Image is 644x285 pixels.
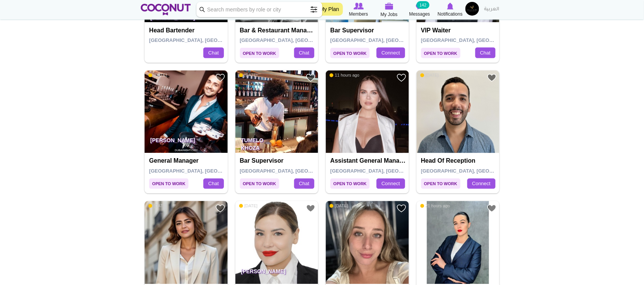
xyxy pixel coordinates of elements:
span: Notifications [438,10,462,18]
a: العربية [481,2,503,17]
span: Open to Work [240,48,279,58]
a: Messages Messages 142 [404,2,435,18]
a: Add to Favourites [306,204,316,213]
span: Members [349,10,368,18]
h4: Bar Supervisor [240,158,316,165]
img: Home [141,4,191,15]
p: Tumelo Khoza [235,132,319,153]
h4: Head Bartender [149,27,225,34]
span: My Jobs [381,11,398,18]
small: 142 [417,1,430,9]
a: Chat [294,48,314,58]
span: Open to Work [330,179,370,189]
span: [DATE] [420,73,439,78]
h4: VIP waiter [421,27,497,34]
span: [DATE] [148,73,167,78]
span: Open to Work [330,48,370,58]
a: Add to Favourites [397,204,406,213]
span: Open to Work [240,179,279,189]
span: [GEOGRAPHIC_DATA], [GEOGRAPHIC_DATA] [240,37,349,43]
h4: Bar Supervisor [330,27,406,34]
span: [GEOGRAPHIC_DATA], [GEOGRAPHIC_DATA] [149,168,258,174]
a: Add to Favourites [216,73,225,83]
a: Connect [377,48,405,58]
a: Add to Favourites [487,73,497,83]
span: [DATE] [239,203,258,209]
a: Chat [294,179,314,189]
span: Open to Work [149,179,188,189]
span: Messages [409,10,430,18]
img: My Jobs [385,3,393,10]
img: Notifications [447,3,454,10]
span: [DATE] [330,203,348,209]
input: Search members by role or city [196,2,322,17]
span: [GEOGRAPHIC_DATA], [GEOGRAPHIC_DATA] [421,168,530,174]
span: [DATE] [239,73,258,78]
span: [GEOGRAPHIC_DATA], [GEOGRAPHIC_DATA] [330,37,439,43]
a: Add to Favourites [216,204,225,213]
h4: Assistant General Manager [330,158,406,165]
a: Chat [203,179,224,189]
span: Open to Work [421,179,460,189]
a: Add to Favourites [397,73,406,83]
a: My Jobs My Jobs [374,2,404,18]
a: Add to Favourites [306,73,316,83]
span: Open to Work [421,48,460,58]
span: [GEOGRAPHIC_DATA], [GEOGRAPHIC_DATA] [149,37,258,43]
span: 21 hours ago [420,203,450,209]
p: [PERSON_NAME] [145,132,228,153]
span: [GEOGRAPHIC_DATA], [GEOGRAPHIC_DATA] [421,37,530,43]
span: 11 hours ago [330,73,359,78]
a: Connect [467,179,496,189]
span: [GEOGRAPHIC_DATA], [GEOGRAPHIC_DATA] [330,168,439,174]
h4: Bar & Restaurant manager [240,27,316,34]
p: [PERSON_NAME] [235,263,319,284]
span: [DATE] [148,203,167,209]
a: Browse Members Members [343,2,374,18]
span: [GEOGRAPHIC_DATA], [GEOGRAPHIC_DATA] [240,168,349,174]
a: Add to Favourites [487,204,497,213]
a: My Plan [316,3,343,16]
a: Chat [203,48,224,58]
a: Connect [377,179,405,189]
h4: Head of Reception [421,158,497,165]
h4: General Manager [149,158,225,165]
a: Chat [475,48,496,58]
img: Messages [416,3,423,10]
img: Browse Members [354,3,364,10]
a: Notifications Notifications [435,2,465,18]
